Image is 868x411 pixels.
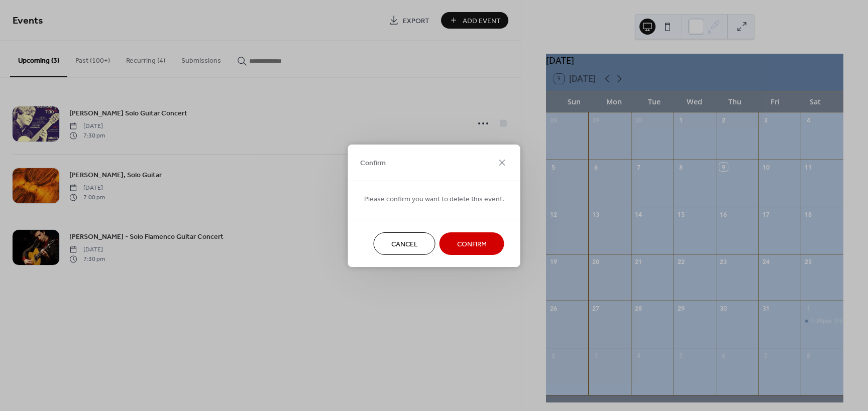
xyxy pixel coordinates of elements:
button: Cancel [374,232,436,255]
button: Confirm [440,232,504,255]
span: Please confirm you want to delete this event. [364,194,504,204]
span: Cancel [391,239,418,249]
span: Confirm [457,239,487,249]
span: Confirm [360,158,386,169]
